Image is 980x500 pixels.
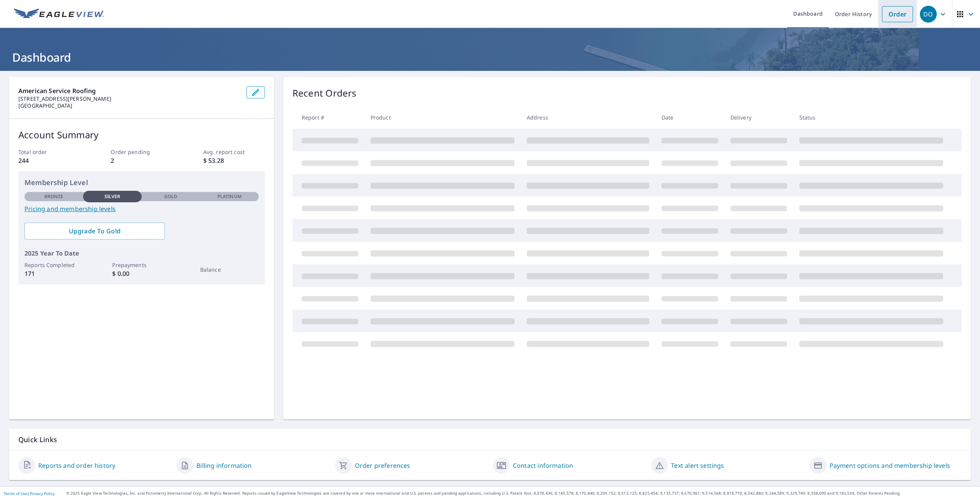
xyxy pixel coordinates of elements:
p: $ 53.28 [203,156,265,165]
p: Avg. report cost [203,148,265,156]
th: Address [521,106,655,129]
p: 2025 Year To Date [24,249,259,258]
p: 244 [18,156,80,165]
p: Prepayments [112,261,171,269]
th: Report # [292,106,364,129]
a: Contact information [513,461,573,470]
a: Payment options and membership levels [830,461,950,470]
p: [GEOGRAPHIC_DATA] [18,102,240,109]
a: Billing information [196,461,252,470]
a: Text alert settings [671,461,724,470]
p: © 2025 Eagle View Technologies, Inc. and Pictometry International Corp. All Rights Reserved. Repo... [66,490,976,496]
th: Status [793,106,949,129]
h1: Dashboard [9,49,971,65]
p: 171 [24,269,83,278]
p: Membership Level [24,177,259,188]
a: Pricing and membership levels [24,204,259,213]
p: Gold [164,193,177,200]
a: Privacy Policy [30,491,55,496]
p: 2 [111,156,172,165]
th: Date [655,106,724,129]
p: Quick Links [18,435,962,444]
a: Reports and order history [38,461,115,470]
p: [STREET_ADDRESS][PERSON_NAME] [18,95,240,102]
th: Product [364,106,521,129]
img: EV Logo [14,8,104,20]
p: Bronze [44,193,64,200]
span: Upgrade To Gold [31,227,159,235]
p: Order pending [111,148,172,156]
a: Order [882,6,913,22]
p: | [4,491,55,496]
p: Recent Orders [292,86,357,100]
a: Upgrade To Gold [24,223,165,239]
p: Silver [105,193,121,200]
p: Account Summary [18,128,265,142]
th: Delivery [724,106,793,129]
p: $ 0.00 [112,269,171,278]
a: Terms of Use [4,491,28,496]
p: Reports Completed [24,261,83,269]
p: Total order [18,148,80,156]
a: Order preferences [355,461,410,470]
p: American Service Roofing [18,86,240,95]
div: DO [920,6,937,23]
p: Platinum [217,193,242,200]
p: Balance [200,266,259,274]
